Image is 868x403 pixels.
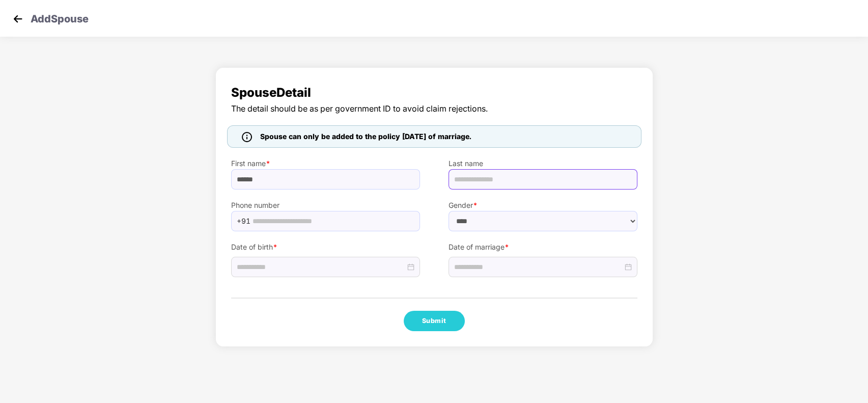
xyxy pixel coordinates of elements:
[449,158,637,169] label: Last name
[10,11,25,26] img: svg+xml;base64,PHN2ZyB4bWxucz0iaHR0cDovL3d3dy53My5vcmcvMjAwMC9zdmciIHdpZHRoPSIzMCIgaGVpZ2h0PSIzMC...
[231,200,420,211] label: Phone number
[231,102,637,115] span: The detail should be as per government ID to avoid claim rejections.
[231,241,420,253] label: Date of birth
[31,11,89,23] p: Add Spouse
[260,131,471,142] span: Spouse can only be added to the policy [DATE] of marriage.
[404,311,465,331] button: Submit
[449,200,637,211] label: Gender
[449,241,637,253] label: Date of marriage
[231,158,420,169] label: First name
[231,83,637,102] span: Spouse Detail
[242,132,252,142] img: icon
[237,213,250,229] span: +91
